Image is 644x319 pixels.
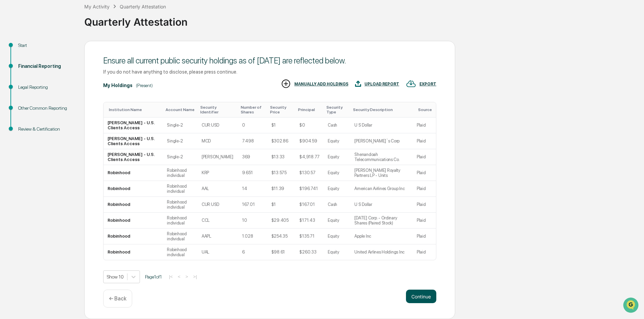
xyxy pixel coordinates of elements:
[198,181,238,197] td: AAL
[326,105,348,114] div: Toggle SortBy
[198,213,238,229] td: CCL
[413,181,436,197] td: Plaid
[198,229,238,244] td: AAPL
[198,244,238,260] td: UAL
[324,165,350,181] td: Equity
[295,213,324,229] td: $171.43
[295,197,324,213] td: $167.01
[324,181,350,197] td: Equity
[163,133,198,149] td: Single-2
[324,229,350,244] td: Equity
[238,197,267,213] td: 167.01
[350,133,413,149] td: [PERSON_NAME]`s Corp
[295,229,324,244] td: $135.71
[18,84,74,91] div: Legal Reporting
[166,107,195,112] div: Toggle SortBy
[163,181,198,197] td: Robinhood individual
[84,10,641,28] div: Quarterly Attestation
[324,197,350,213] td: Cash
[298,107,321,112] div: Toggle SortBy
[103,83,133,88] div: My Holdings
[18,126,74,133] div: Review & Certification
[4,95,45,107] a: 🔎Data Lookup
[324,117,350,133] td: Cash
[23,58,85,64] div: We're available if you need us!
[13,85,43,92] span: Preclearance
[163,244,198,260] td: Robinhood individual
[46,82,86,95] a: 🗄️Attestations
[324,213,350,229] td: Equity
[84,4,110,9] div: My Activity
[238,117,267,133] td: 0
[104,244,163,260] td: Robinhood
[413,229,436,244] td: Plaid
[136,83,153,88] div: (Present)
[198,165,238,181] td: KRP
[104,149,163,165] td: [PERSON_NAME] - U.S. Clients Access
[267,244,296,260] td: $98.61
[104,165,163,181] td: Robinhood
[238,133,267,149] td: 7.498
[4,82,46,95] a: 🖐️Preclearance
[350,149,413,165] td: Shenandoah Telecommunications Co.
[413,149,436,165] td: Plaid
[350,213,413,229] td: [DATE] Corp. - Ordinary Shares (Paired Stock)
[267,149,296,165] td: $13.33
[419,82,436,86] div: EXPORT
[145,274,162,280] span: Page 1 of 1
[238,213,267,229] td: 10
[295,165,324,181] td: $130.57
[167,274,175,280] button: |<
[109,107,160,112] div: Toggle SortBy
[104,229,163,244] td: Robinhood
[622,297,641,315] iframe: Open customer support
[267,197,296,213] td: $1
[238,165,267,181] td: 9.651
[7,14,123,25] p: How can we help?
[295,117,324,133] td: $0
[238,181,267,197] td: 14
[7,52,19,64] img: 1746055101610-c473b297-6a78-478c-a979-82029cc54cd1
[67,114,82,119] span: Pylon
[49,86,54,91] div: 🗄️
[200,105,235,114] div: Toggle SortBy
[418,107,433,112] div: Toggle SortBy
[198,197,238,213] td: CUR:USD
[238,244,267,260] td: 6
[176,274,182,280] button: <
[324,133,350,149] td: Equity
[406,79,416,89] img: EXPORT
[18,63,74,70] div: Financial Reporting
[295,149,324,165] td: $4,918.77
[163,197,198,213] td: Robinhood individual
[18,105,74,112] div: Other Common Reporting
[120,4,166,9] div: Quarterly Attestation
[413,244,436,260] td: Plaid
[267,165,296,181] td: $13.575
[163,117,198,133] td: Single-2
[7,99,12,104] div: 🔎
[350,165,413,181] td: [PERSON_NAME] Royalty Partners LP - Units
[413,213,436,229] td: Plaid
[104,197,163,213] td: Robinhood
[241,105,265,114] div: Toggle SortBy
[353,107,410,112] div: Toggle SortBy
[406,290,436,303] button: Continue
[413,165,436,181] td: Plaid
[413,133,436,149] td: Plaid
[350,197,413,213] td: U S Dollar
[191,274,199,280] button: >|
[7,86,12,91] div: 🖐️
[413,117,436,133] td: Plaid
[364,82,399,86] div: UPLOAD REPORT
[350,181,413,197] td: American Airlines Group Inc
[267,229,296,244] td: $254.35
[267,213,296,229] td: $29.405
[104,133,163,149] td: [PERSON_NAME] - U.S. Clients Access
[324,149,350,165] td: Equity
[350,244,413,260] td: United Airlines Holdings Inc
[270,105,293,114] div: Toggle SortBy
[104,117,163,133] td: [PERSON_NAME] - U.S. Clients Access
[350,117,413,133] td: U S Dollar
